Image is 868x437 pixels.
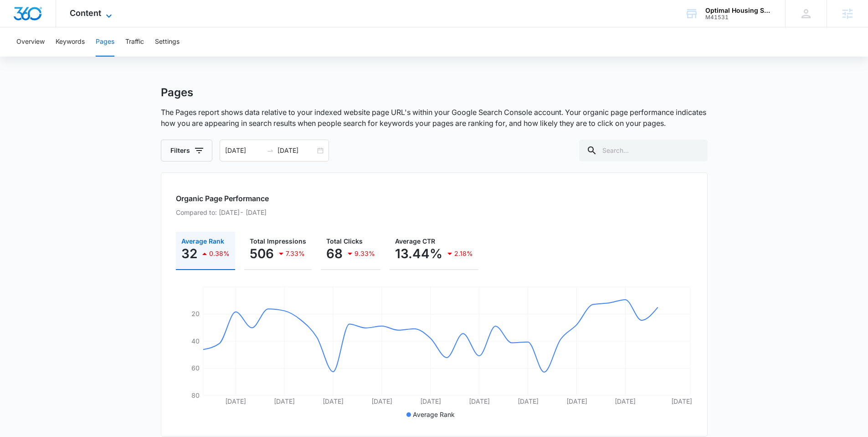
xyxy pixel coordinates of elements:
tspan: [DATE] [323,397,344,405]
tspan: [DATE] [671,397,692,405]
div: Keywords by Traffic [101,54,154,60]
span: Average CTR [395,237,435,245]
tspan: [DATE] [615,397,636,405]
tspan: [DATE] [517,397,538,405]
tspan: [DATE] [371,397,392,405]
tspan: [DATE] [468,397,489,405]
div: Domain Overview [35,54,82,60]
button: Settings [155,27,180,57]
tspan: [DATE] [225,397,246,405]
p: 7.33% [286,250,305,257]
input: Start date [225,146,263,156]
p: 13.44% [395,246,442,261]
tspan: [DATE] [420,397,441,405]
div: account id [705,14,772,21]
span: Total Impressions [250,237,306,245]
tspan: [DATE] [274,397,295,405]
p: 68 [326,246,343,261]
span: Average Rank [413,411,455,418]
span: Average Rank [181,237,224,245]
button: Keywords [56,27,85,57]
p: 9.33% [354,250,375,257]
p: Compared to: [DATE] - [DATE] [176,208,693,217]
input: Search... [579,140,708,161]
img: logo_orange.svg [15,15,22,22]
span: swap-right [267,147,274,154]
p: 0.38% [209,250,230,257]
h2: Organic Page Performance [176,193,693,204]
img: tab_domain_overview_orange.svg [25,53,32,60]
span: Total Clicks [326,237,363,245]
button: Traffic [125,27,144,57]
span: to [267,147,274,154]
h1: Pages [161,86,193,99]
div: Domain: [DOMAIN_NAME] [24,24,100,31]
div: account name [705,7,772,14]
img: tab_keywords_by_traffic_grey.svg [91,53,98,60]
span: Content [70,8,101,18]
tspan: 80 [191,391,200,399]
tspan: 20 [191,310,200,317]
img: website_grey.svg [15,24,22,31]
tspan: [DATE] [566,397,587,405]
p: 506 [250,246,274,261]
button: Pages [96,27,114,57]
p: 32 [181,246,197,261]
button: Filters [161,140,212,161]
tspan: 60 [191,364,200,372]
p: 2.18% [454,250,473,257]
tspan: 40 [191,337,200,345]
button: Overview [16,27,45,57]
input: End date [277,146,315,156]
p: The Pages report shows data relative to your indexed website page URL's within your Google Search... [161,107,708,129]
div: v 4.0.25 [26,15,45,22]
